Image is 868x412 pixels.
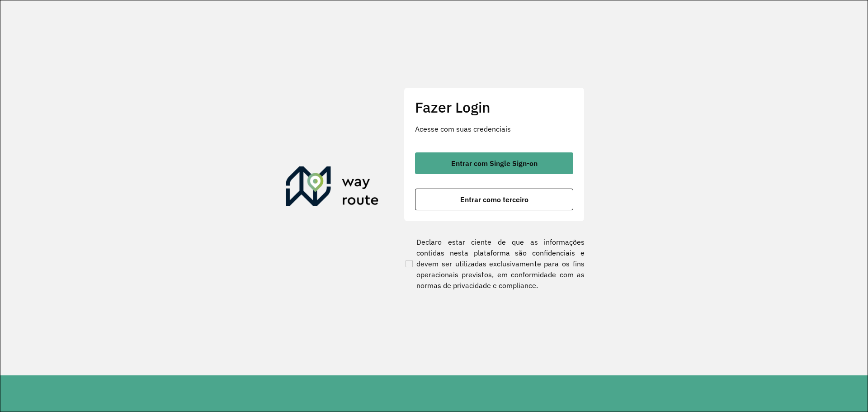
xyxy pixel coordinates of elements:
img: Roteirizador AmbevTech [286,166,379,210]
p: Acesse com suas credenciais [415,123,573,134]
h2: Fazer Login [415,99,573,116]
span: Entrar com Single Sign-on [451,160,538,167]
label: Declaro estar ciente de que as informações contidas nesta plataforma são confidenciais e devem se... [404,237,585,291]
span: Entrar como terceiro [460,196,528,203]
button: button [415,189,573,210]
button: button [415,152,573,174]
